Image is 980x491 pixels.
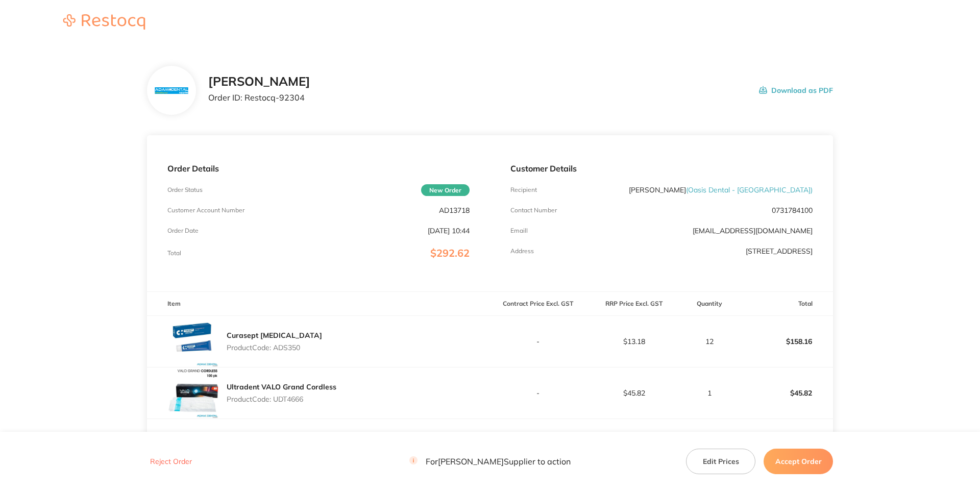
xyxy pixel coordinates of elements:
p: - [491,337,585,346]
img: bHg4ZjJ4dQ [167,367,218,419]
img: Restocq logo [53,14,155,30]
p: Product Code: ADS350 [227,343,322,352]
p: Product Code: UDT4666 [227,395,336,403]
button: Download as PDF [759,75,833,106]
a: Restocq logo [53,14,155,31]
p: [STREET_ADDRESS] [746,247,813,255]
p: 12 [682,337,737,346]
p: $45.82 [586,389,681,397]
p: AD13718 [439,206,470,214]
p: Total [167,250,181,257]
th: Contract Price Excl. GST [490,292,586,316]
h2: [PERSON_NAME] [208,75,310,89]
a: [EMAIL_ADDRESS][DOMAIN_NAME] [693,226,813,235]
span: ( Oasis Dental - [GEOGRAPHIC_DATA] ) [686,185,813,194]
p: Emaill [510,227,528,234]
span: New Order [421,184,470,196]
th: Total [737,292,833,316]
p: Order ID: Restocq- 92304 [208,93,310,102]
p: $158.16 [738,329,832,354]
p: - [491,389,585,397]
p: Order Date [167,227,199,234]
p: $13.18 [586,337,681,346]
p: Customer Account Number [167,207,244,214]
button: Reject Order [147,457,195,467]
p: 0731784100 [772,206,813,214]
p: [PERSON_NAME] [629,186,813,194]
a: Ultradent VALO Grand Cordless [227,382,336,391]
th: RRP Price Excl. GST [586,292,682,316]
p: Order Status [167,186,203,193]
th: Item [147,292,490,316]
img: cTIyejNseg [167,419,218,470]
p: 1 [682,389,737,397]
p: Customer Details [510,164,813,173]
p: $45.82 [738,381,832,405]
img: cDJrazh6bQ [167,316,218,367]
p: Address [510,248,534,255]
button: Edit Prices [686,449,755,474]
p: Recipient [510,186,537,193]
img: N3hiYW42Mg [155,87,188,94]
span: $292.62 [430,247,470,259]
p: [DATE] 10:44 [428,227,470,235]
a: Curasept [MEDICAL_DATA] [227,331,322,340]
p: Contact Number [510,207,557,214]
th: Quantity [682,292,737,316]
p: For [PERSON_NAME] Supplier to action [409,457,571,467]
p: Order Details [167,164,470,173]
button: Accept Order [764,449,833,474]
